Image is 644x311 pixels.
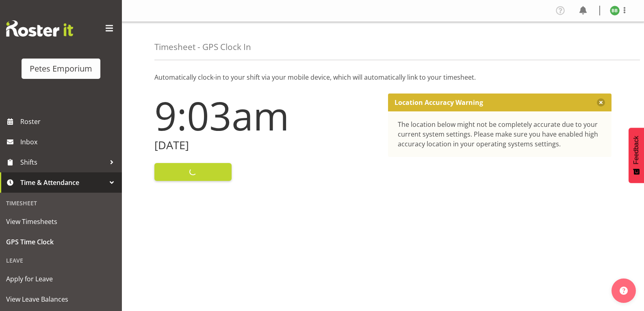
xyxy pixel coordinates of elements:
span: Roster [20,115,118,128]
a: GPS Time Clock [2,232,120,252]
span: GPS Time Clock [6,236,116,248]
div: The location below might not be completely accurate due to your current system settings. Please m... [398,120,602,149]
a: Apply for Leave [2,269,120,289]
span: View Leave Balances [6,293,116,305]
button: Close message [597,98,605,107]
img: help-xxl-2.png [620,287,628,295]
span: Shifts [20,156,106,168]
h2: [DATE] [154,139,378,152]
span: Apply for Leave [6,273,116,285]
div: Leave [2,252,120,269]
span: Time & Attendance [20,176,106,189]
a: View Leave Balances [2,289,120,309]
div: Petes Emporium [30,63,92,75]
img: Rosterit website logo [6,20,73,37]
span: Feedback [633,136,640,164]
button: Feedback - Show survey [629,128,644,183]
h1: 9:03am [154,94,378,137]
p: Automatically clock-in to your shift via your mobile device, which will automatically link to you... [154,72,611,82]
img: beena-bist9974.jpg [610,6,620,15]
span: View Timesheets [6,215,116,228]
h4: Timesheet - GPS Clock In [154,42,251,52]
a: View Timesheets [2,211,120,232]
p: Location Accuracy Warning [395,98,483,107]
span: Inbox [20,136,118,148]
div: Timesheet [2,195,120,211]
